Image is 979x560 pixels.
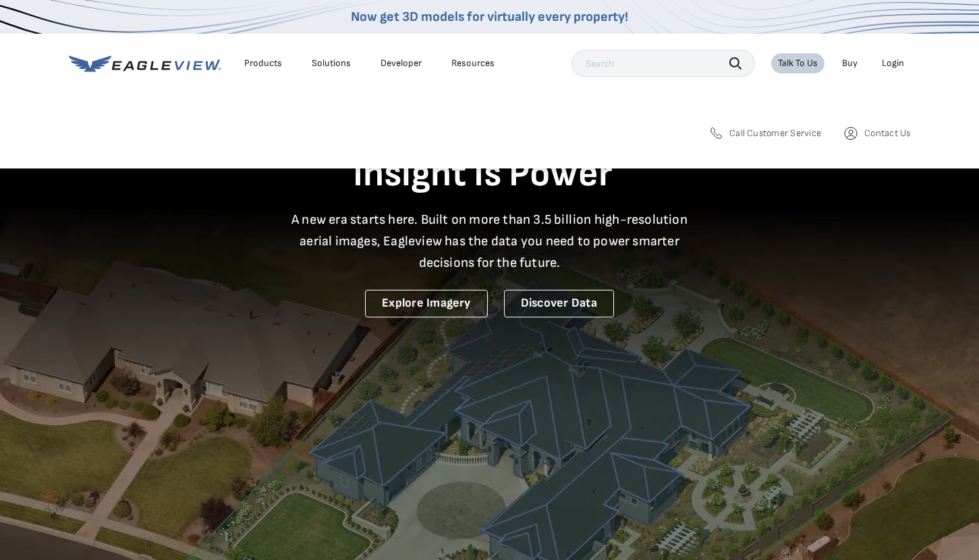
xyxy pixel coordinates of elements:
p: A new era starts here. Built on more than 3.5 billion high-resolution aerial images, Eagleview ha... [283,209,696,274]
a: Contact Us [843,125,910,142]
div: Solutions [312,57,351,69]
a: Developer [381,57,422,69]
span: Contact Us [864,127,910,139]
a: Buy [842,57,858,69]
input: Search [571,50,755,77]
h1: Insight Is Power [69,151,911,198]
span: Call Customer Service [729,127,821,139]
div: Resources [451,57,495,69]
div: Products [244,57,282,69]
a: Call Customer Service [708,125,821,142]
a: Explore Imagery [365,290,488,317]
div: Login [882,57,904,69]
a: Now get 3D models for virtually every property! [351,9,628,25]
div: Talk To Us [778,57,818,69]
a: Discover Data [504,290,614,317]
